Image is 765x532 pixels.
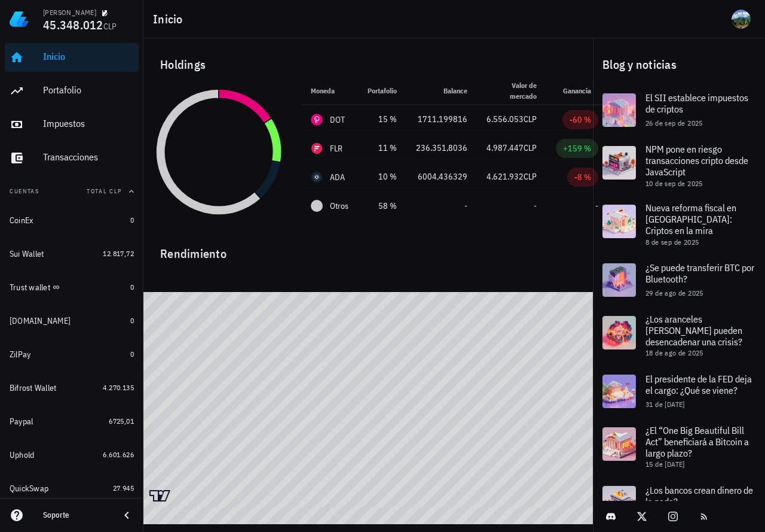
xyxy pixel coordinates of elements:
[10,450,35,460] div: Uphold
[645,92,748,115] span: El SII establece impuestos de criptos
[732,10,751,29] div: avatar
[593,306,765,365] a: ¿Los aranceles [PERSON_NAME] pueden desencadenar una crisis? 18 de ago de 2025
[645,460,685,469] span: 15 de [DATE]
[593,45,765,84] div: Blog y noticias
[43,118,134,129] div: Impuestos
[130,349,134,358] span: 0
[416,113,467,126] div: 1711,199816
[330,142,343,154] div: FLR
[130,316,134,325] span: 0
[574,171,591,183] div: -8 %
[5,407,139,436] a: Paypal 6725,01
[645,313,742,348] span: ¿Los aranceles [PERSON_NAME] pueden desencadenar una crisis?
[5,474,139,503] a: QuickSwap 27.945
[330,200,348,212] span: Otros
[5,110,139,139] a: Impuestos
[5,340,139,369] a: ZilPay 0
[10,282,50,293] div: Trust wallet
[103,450,134,459] span: 6.601.626
[330,114,345,126] div: DOT
[524,114,537,124] span: CLP
[330,171,345,183] div: ADA
[645,288,703,297] span: 29 de ago de 2025
[149,490,170,501] a: Charting by TradingView
[87,187,122,195] span: Total CLP
[5,273,139,302] a: Trust wallet 0
[645,118,703,127] span: 26 de sep de 2025
[103,383,134,392] span: 4.270.135
[10,349,31,360] div: ZilPay
[477,77,546,105] th: Valor de mercado
[593,84,765,136] a: El SII establece impuestos de criptos 26 de sep de 2025
[103,249,134,258] span: 12.817,72
[570,114,591,126] div: -60 %
[10,215,33,226] div: CoinEx
[645,373,752,396] span: El presidente de la FED deja el cargo: ¿Qué se viene?
[5,239,139,268] a: Sui Wallet 12.817,72
[10,484,48,494] div: QuickSwap
[563,86,598,95] span: Ganancia
[43,84,134,96] div: Portafolio
[368,142,397,154] div: 11 %
[645,424,749,459] span: ¿El “One Big Beautiful Bill Act” beneficiará a Bitcoin a largo plazo?
[153,10,188,29] h1: Inicio
[301,77,358,105] th: Moneda
[113,484,134,493] span: 27.945
[524,171,537,182] span: CLP
[645,143,748,178] span: NPM pone en riesgo transacciones cripto desde JavaScript
[368,200,397,212] div: 58 %
[358,77,406,105] th: Portafolio
[593,418,765,476] a: ¿El “One Big Beautiful Bill Act” beneficiará a Bitcoin a largo plazo? 15 de [DATE]
[593,195,765,254] a: Nueva reforma fiscal en [GEOGRAPHIC_DATA]: Criptos en la mira 8 de sep de 2025
[10,383,57,393] div: Bifrost Wallet
[593,365,765,418] a: El presidente de la FED deja el cargo: ¿Qué se viene? 31 de [DATE]
[5,206,139,235] a: CoinEx 0
[151,45,586,84] div: Holdings
[10,316,71,326] div: [DOMAIN_NAME]
[593,254,765,306] a: ¿Se puede transferir BTC por Bluetooth? 29 de ago de 2025
[563,142,591,154] div: +159 %
[103,21,117,32] span: CLP
[5,77,139,105] a: Portafolio
[645,179,703,188] span: 10 de sep de 2025
[464,200,467,211] span: -
[43,151,134,163] div: Transacciones
[486,142,524,153] span: 4.987.447
[10,417,33,427] div: Paypal
[645,202,736,236] span: Nueva reforma fiscal en [GEOGRAPHIC_DATA]: Criptos en la mira
[486,114,524,124] span: 6.556.053
[10,249,44,259] div: Sui Wallet
[524,142,537,153] span: CLP
[10,10,29,29] img: LedgiFi
[5,43,139,72] a: Inicio
[109,417,134,425] span: 6725,01
[645,484,753,507] span: ¿Los bancos crean dinero de la nada?
[311,171,323,183] div: ADA-icon
[593,476,765,529] a: ¿Los bancos crean dinero de la nada?
[534,200,537,211] span: -
[645,348,703,357] span: 18 de ago de 2025
[5,373,139,402] a: Bifrost Wallet 4.270.135
[5,440,139,469] a: Uphold 6.601.626
[130,215,134,224] span: 0
[311,114,323,126] div: DOT-icon
[5,306,139,335] a: [DOMAIN_NAME] 0
[43,8,96,17] div: [PERSON_NAME]
[151,235,586,263] div: Rendimiento
[416,171,467,183] div: 6004,436329
[368,171,397,183] div: 10 %
[486,171,524,182] span: 4.621.932
[43,510,110,520] div: Soporte
[43,51,134,62] div: Inicio
[43,17,103,33] span: 45.348.012
[645,262,754,285] span: ¿Se puede transferir BTC por Bluetooth?
[406,77,477,105] th: Balance
[368,113,397,126] div: 15 %
[130,282,134,291] span: 0
[5,177,139,206] button: CuentasTotal CLP
[311,142,323,154] div: FLR-icon
[593,136,765,195] a: NPM pone en riesgo transacciones cripto desde JavaScript 10 de sep de 2025
[645,400,685,409] span: 31 de [DATE]
[416,142,467,154] div: 236.351,8036
[645,238,699,247] span: 8 de sep de 2025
